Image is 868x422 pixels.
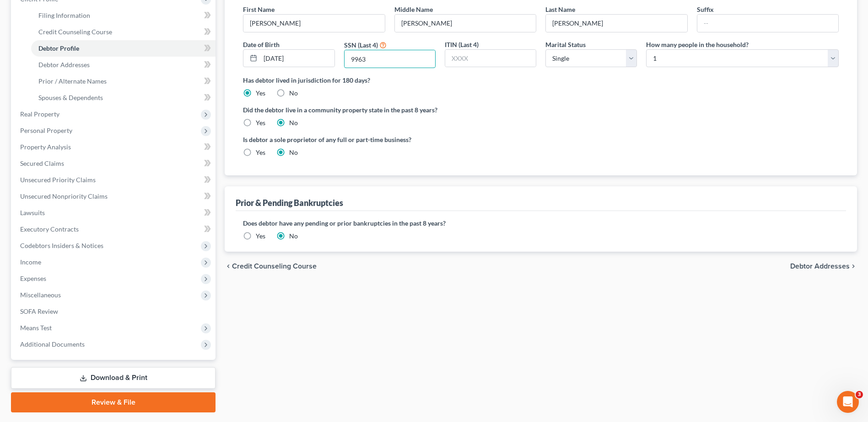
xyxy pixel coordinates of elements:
span: Codebtors Insiders & Notices [20,242,103,249]
label: No [289,232,298,241]
label: Yes [256,232,265,241]
span: Property Analysis [20,143,71,151]
label: Date of Birth [243,40,280,49]
label: Did the debtor live in a community property state in the past 8 years? [243,105,839,115]
a: Secured Claims [13,155,216,172]
a: Lawsuits [13,205,216,221]
span: Expenses [20,274,46,282]
span: Credit Counseling Course [38,28,112,36]
span: Debtor Addresses [790,263,850,270]
label: Yes [256,89,265,98]
span: Personal Property [20,127,72,134]
a: SOFA Review [13,303,216,320]
label: Last Name [545,5,575,14]
span: Additional Documents [20,340,85,348]
span: Unsecured Nonpriority Claims [20,192,108,200]
label: First Name [243,5,275,14]
span: 3 [856,391,863,398]
span: Secured Claims [20,159,64,167]
i: chevron_left [225,263,232,270]
button: Debtor Addresses chevron_right [790,263,857,270]
div: Prior & Pending Bankruptcies [236,197,343,208]
a: Debtor Profile [31,40,216,57]
a: Property Analysis [13,139,216,155]
label: Middle Name [394,5,433,14]
span: Executory Contracts [20,225,79,233]
span: Debtor Profile [38,44,79,52]
a: Unsecured Priority Claims [13,172,216,188]
span: Lawsuits [20,209,45,216]
span: SOFA Review [20,307,58,315]
label: No [289,148,298,157]
a: Unsecured Nonpriority Claims [13,188,216,205]
i: chevron_right [850,263,857,270]
span: Spouses & Dependents [38,94,103,101]
a: Prior / Alternate Names [31,73,216,90]
span: Prior / Alternate Names [38,77,107,85]
label: How many people in the household? [646,40,749,49]
span: Income [20,258,41,266]
span: Real Property [20,110,59,118]
label: Does debtor have any pending or prior bankruptcies in the past 8 years? [243,218,839,228]
label: No [289,118,298,127]
label: SSN (Last 4) [344,40,378,50]
a: Debtor Addresses [31,57,216,73]
label: Marital Status [545,40,586,49]
input: XXXX [445,50,536,67]
label: Yes [256,118,265,127]
iframe: Intercom live chat [837,391,859,413]
span: Miscellaneous [20,291,61,299]
a: Spouses & Dependents [31,90,216,106]
input: -- [546,15,687,32]
span: Filing Information [38,11,90,19]
a: Credit Counseling Course [31,24,216,40]
a: Filing Information [31,7,216,24]
label: Has debtor lived in jurisdiction for 180 days? [243,75,839,85]
label: Suffix [697,5,714,14]
a: Review & File [11,392,216,412]
button: chevron_left Credit Counseling Course [225,263,317,270]
input: MM/DD/YYYY [260,50,334,67]
label: ITIN (Last 4) [445,40,479,49]
input: -- [243,15,384,32]
label: Yes [256,148,265,157]
span: Debtor Addresses [38,61,90,69]
a: Download & Print [11,367,216,389]
input: XXXX [345,50,435,68]
input: -- [697,15,838,32]
span: Means Test [20,324,52,332]
span: Credit Counseling Course [232,263,317,270]
label: Is debtor a sole proprietor of any full or part-time business? [243,135,536,144]
input: M.I [395,15,536,32]
span: Unsecured Priority Claims [20,176,96,184]
a: Executory Contracts [13,221,216,237]
label: No [289,89,298,98]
